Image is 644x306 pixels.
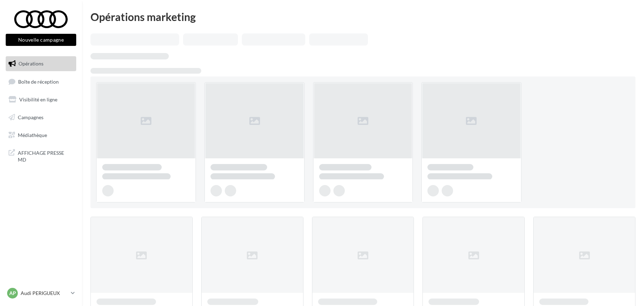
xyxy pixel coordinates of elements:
[18,114,43,120] span: Campagnes
[4,92,78,107] a: Visibilité en ligne
[90,11,635,22] div: Opérations marketing
[4,110,78,125] a: Campagnes
[4,74,78,89] a: Boîte de réception
[6,286,76,300] a: AP Audi PERIGUEUX
[18,78,59,84] span: Boîte de réception
[18,132,47,138] span: Médiathèque
[19,96,57,102] span: Visibilité en ligne
[21,290,68,297] p: Audi PERIGUEUX
[4,145,78,166] a: AFFICHAGE PRESSE MD
[4,128,78,143] a: Médiathèque
[9,290,16,297] span: AP
[18,148,73,163] span: AFFICHAGE PRESSE MD
[6,34,76,46] button: Nouvelle campagne
[19,60,43,67] span: Opérations
[4,56,78,71] a: Opérations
